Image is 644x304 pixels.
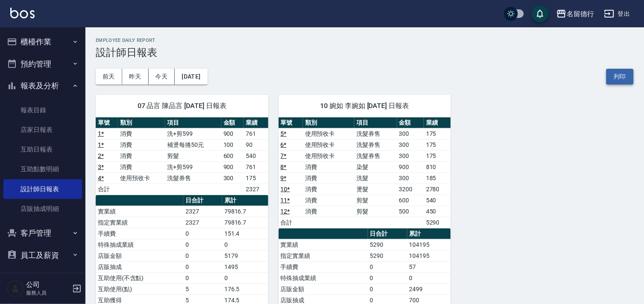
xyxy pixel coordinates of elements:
[354,117,397,129] th: 項目
[221,139,244,150] td: 100
[244,128,268,139] td: 761
[354,161,397,172] td: 染髮
[3,120,82,140] a: 店家日報表
[279,272,368,284] td: 特殊抽成業績
[601,6,634,22] button: 登出
[279,284,368,295] td: 店販金額
[397,139,424,150] td: 300
[424,217,451,228] td: 5290
[183,228,222,239] td: 0
[222,195,268,206] th: 累計
[96,38,634,43] h2: Employee Daily Report
[3,266,82,288] button: 商品管理
[96,206,183,217] td: 實業績
[222,250,268,261] td: 5179
[407,272,451,284] td: 0
[368,261,407,272] td: 0
[424,150,451,161] td: 175
[303,172,355,184] td: 消費
[397,150,424,161] td: 300
[165,150,221,161] td: 剪髮
[3,100,82,120] a: 報表目錄
[424,184,451,195] td: 2780
[183,250,222,261] td: 0
[26,289,70,297] p: 服務人員
[122,69,149,85] button: 昨天
[221,128,244,139] td: 900
[244,117,268,129] th: 業績
[118,150,165,161] td: 消費
[96,261,183,272] td: 店販抽成
[165,161,221,172] td: 洗+剪599
[221,161,244,172] td: 900
[165,128,221,139] td: 洗+剪599
[279,117,303,129] th: 單號
[222,228,268,239] td: 151.4
[553,5,597,23] button: 名留德行
[244,161,268,172] td: 761
[118,161,165,172] td: 消費
[303,139,355,150] td: 使用預收卡
[3,53,82,75] button: 預約管理
[96,117,268,195] table: a dense table
[424,161,451,172] td: 810
[221,117,244,129] th: 金額
[289,102,441,110] span: 10 婉如 李婉如 [DATE] 日報表
[96,117,118,129] th: 單號
[222,217,268,228] td: 79816.7
[175,69,207,85] button: [DATE]
[244,150,268,161] td: 540
[3,31,82,53] button: 櫃檯作業
[397,117,424,129] th: 金額
[96,217,183,228] td: 指定實業績
[354,150,397,161] td: 洗髮券售
[96,250,183,261] td: 店販金額
[10,8,35,18] img: Logo
[165,172,221,184] td: 洗髮券售
[222,239,268,250] td: 0
[96,184,118,195] td: 合計
[183,195,222,206] th: 日合計
[96,272,183,284] td: 互助使用(不含點)
[244,184,268,195] td: 2327
[532,5,549,22] button: save
[303,117,355,129] th: 類別
[368,284,407,295] td: 0
[183,272,222,284] td: 0
[407,228,451,240] th: 累計
[3,199,82,219] a: 店販抽成明細
[368,272,407,284] td: 0
[118,128,165,139] td: 消費
[165,139,221,150] td: 補燙每捲50元
[303,184,355,195] td: 消費
[118,139,165,150] td: 消費
[279,117,451,228] table: a dense table
[424,139,451,150] td: 175
[407,261,451,272] td: 57
[118,172,165,184] td: 使用預收卡
[424,195,451,206] td: 540
[183,239,222,250] td: 0
[149,69,175,85] button: 今天
[183,206,222,217] td: 2327
[424,117,451,129] th: 業績
[303,161,355,172] td: 消費
[3,140,82,159] a: 互助日報表
[397,206,424,217] td: 500
[221,172,244,184] td: 300
[26,281,70,289] h5: 公司
[96,69,122,85] button: 前天
[424,128,451,139] td: 175
[3,244,82,266] button: 員工及薪資
[424,172,451,184] td: 185
[303,128,355,139] td: 使用預收卡
[606,69,634,85] button: 列印
[244,172,268,184] td: 175
[96,284,183,295] td: 互助使用(點)
[354,172,397,184] td: 洗髮
[424,206,451,217] td: 450
[279,250,368,261] td: 指定實業績
[407,239,451,250] td: 104195
[118,117,165,129] th: 類別
[96,47,634,58] h3: 設計師日報表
